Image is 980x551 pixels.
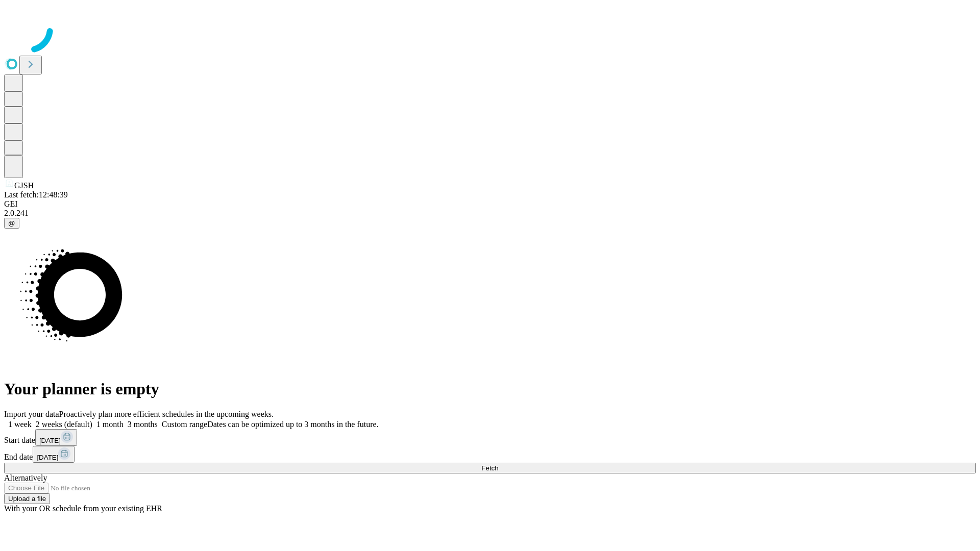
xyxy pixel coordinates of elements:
[481,464,498,472] span: Fetch
[59,410,274,418] span: Proactively plan more efficient schedules in the upcoming weeks.
[37,454,58,461] span: [DATE]
[4,218,19,229] button: @
[39,437,61,444] span: [DATE]
[96,420,124,429] span: 1 month
[4,446,976,463] div: End date
[4,463,976,473] button: Fetch
[4,473,47,482] span: Alternatively
[4,429,976,446] div: Start date
[8,219,15,227] span: @
[14,181,34,190] span: GJSH
[36,420,92,429] span: 2 weeks (default)
[8,420,32,429] span: 1 week
[4,190,68,199] span: Last fetch: 12:48:39
[4,209,976,218] div: 2.0.241
[33,446,75,463] button: [DATE]
[4,199,976,209] div: GEI
[4,493,50,504] button: Upload a file
[4,410,59,418] span: Import your data
[128,420,158,429] span: 3 months
[4,504,162,513] span: With your OR schedule from your existing EHR
[207,420,378,429] span: Dates can be optimized up to 3 months in the future.
[4,380,976,398] h1: Your planner is empty
[35,429,77,446] button: [DATE]
[162,420,207,429] span: Custom range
